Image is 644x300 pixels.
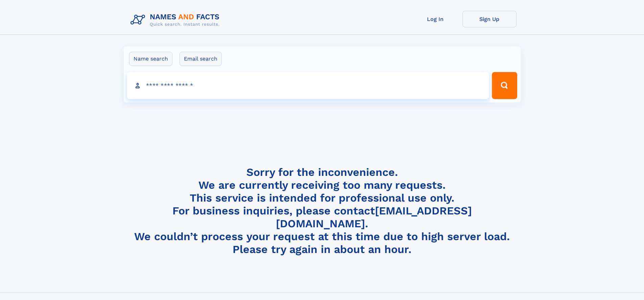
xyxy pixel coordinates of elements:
[408,11,462,27] a: Log In
[462,11,517,27] a: Sign Up
[128,166,517,256] h4: Sorry for the inconvenience. We are currently receiving too many requests. This service is intend...
[127,72,489,99] input: search input
[180,52,222,66] label: Email search
[128,11,225,29] img: Logo Names and Facts
[492,72,517,99] button: Search Button
[276,204,472,230] a: [EMAIL_ADDRESS][DOMAIN_NAME]
[129,52,172,66] label: Name search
